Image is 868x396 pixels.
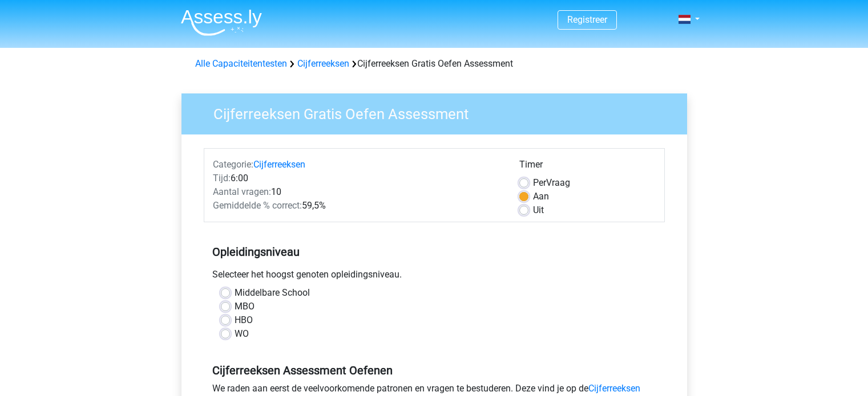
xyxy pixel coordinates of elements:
h3: Cijferreeksen Gratis Oefen Assessment [200,101,679,123]
div: 59,5% [204,199,511,213]
h5: Opleidingsniveau [212,240,656,263]
div: Cijferreeksen Gratis Oefen Assessment [191,57,678,71]
div: 6:00 [204,172,511,185]
label: Vraag [533,176,570,190]
div: 10 [204,185,511,199]
img: Assessly [181,9,262,36]
a: Alle Capaciteitentesten [195,58,287,69]
h5: Cijferreeksen Assessment Oefenen [212,364,656,377]
label: Uit [533,203,544,217]
div: Timer [519,158,656,176]
span: Per [533,177,546,188]
span: Gemiddelde % correct: [213,200,302,211]
label: HBO [235,313,253,327]
label: MBO [235,300,255,313]
label: Aan [533,190,549,203]
a: Registreer [567,14,607,25]
label: Middelbare School [235,286,310,300]
label: WO [235,327,249,341]
a: Cijferreeksen [297,58,349,69]
a: Cijferreeksen [253,159,305,170]
div: Selecteer het hoogst genoten opleidingsniveau. [204,268,665,286]
span: Aantal vragen: [213,186,271,197]
span: Tijd: [213,173,231,183]
span: Categorie: [213,159,253,170]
